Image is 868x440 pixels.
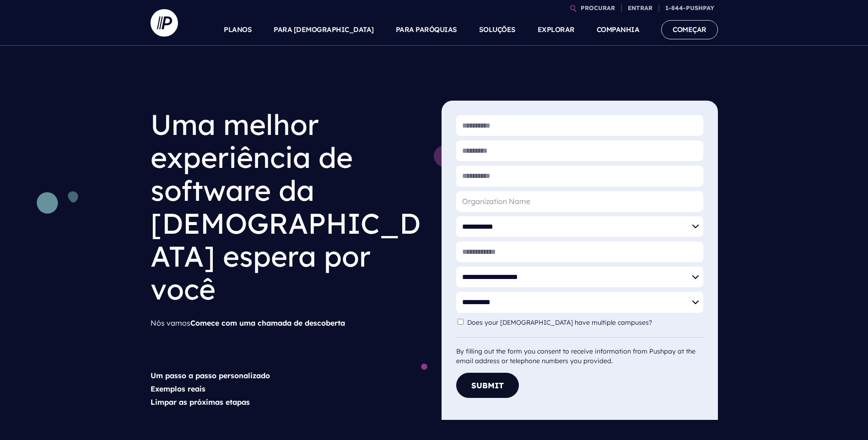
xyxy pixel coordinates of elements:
label: Does your [DEMOGRAPHIC_DATA] have multiple campuses? [467,319,657,327]
font: Nós vamos [151,318,190,327]
strong: Comece com uma chamada de descoberta [190,318,345,327]
a: PARA PARÓQUIAS [396,14,457,46]
a: EXPLORAR [538,14,575,46]
strong: Exemplos reais [151,384,205,393]
a: COMPANHIA [597,14,640,46]
div: By filling out the form you consent to receive information from Pushpay at the email address or t... [456,337,703,366]
button: Submit [456,373,519,398]
strong: Limpar as próximas etapas [151,397,250,407]
h1: Uma melhor experiência de software da [DEMOGRAPHIC_DATA] espera por você [151,101,427,313]
a: PARA [DEMOGRAPHIC_DATA] [274,14,374,46]
a: COMEÇAR [661,20,718,39]
a: PLANOS [224,14,252,46]
input: Organization Name [456,191,703,212]
a: SOLUÇÕES [479,14,516,46]
strong: Um passo a passo personalizado [151,371,270,380]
